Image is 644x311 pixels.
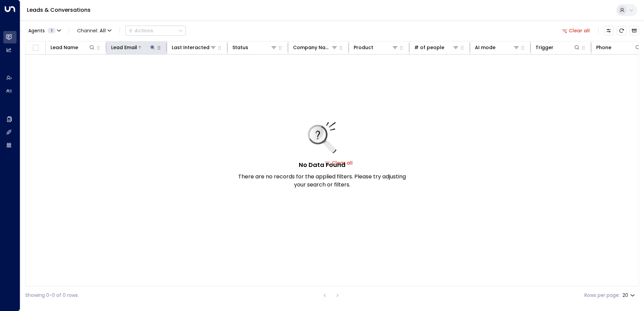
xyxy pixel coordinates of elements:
[128,28,153,34] div: Actions
[51,43,78,51] div: Lead Name
[47,28,56,33] span: 1
[74,26,114,35] button: Channel:All
[74,26,114,35] span: Channel:
[622,290,636,300] div: 20
[31,44,40,52] span: Toggle select all
[125,26,186,36] button: Actions
[238,173,406,189] p: There are no records for the applied filters. Please try adjusting your search or filters.
[559,26,593,35] button: Clear all
[617,26,626,35] span: Refresh
[299,160,346,169] h5: No Data Found
[25,292,78,299] div: Showing 0-0 of 0 rows
[25,26,63,35] button: Agents1
[354,43,398,51] div: Product
[51,43,95,51] div: Lead Name
[354,43,373,51] div: Product
[111,43,137,51] div: Lead Email
[125,26,186,36] div: Button group with a nested menu
[475,43,495,51] div: AI mode
[100,28,106,33] span: All
[232,43,248,51] div: Status
[630,26,639,35] button: Archived Leads
[596,43,611,51] div: Phone
[27,6,91,14] a: Leads & Conversations
[320,291,342,300] nav: pagination navigation
[604,26,613,35] button: Customize
[293,43,338,51] div: Company Name
[414,43,459,51] div: # of people
[475,43,520,51] div: AI mode
[584,292,620,299] label: Rows per page:
[172,43,210,51] div: Last Interacted
[596,43,641,51] div: Phone
[172,43,217,51] div: Last Interacted
[28,28,45,33] span: Agents
[111,43,156,51] div: Lead Email
[232,43,277,51] div: Status
[536,43,553,51] div: Trigger
[293,43,331,51] div: Company Name
[536,43,580,51] div: Trigger
[414,43,444,51] div: # of people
